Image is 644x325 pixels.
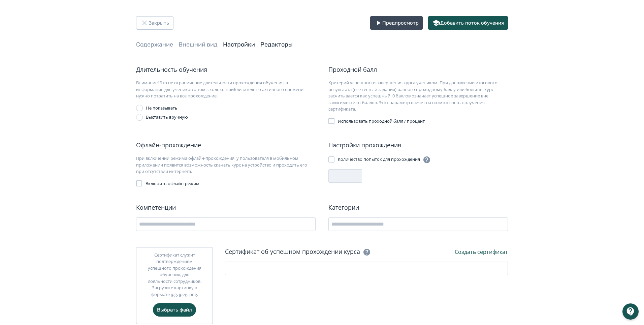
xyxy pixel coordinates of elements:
div: Критерий успешности завершения курса учеником. При достижении итогового результата (все тесты и з... [328,80,508,113]
div: Длительность обучения [136,65,316,74]
a: Содержание [136,41,173,48]
span: Использовать проходной балл / процент [338,118,425,125]
span: Количество попыток для прохождения [338,156,420,163]
div: Не показывать [146,105,178,112]
div: Сертификат служит подтверждением успешного прохождения обучения, для лояльности сотрудников. Загр... [147,252,202,298]
a: Создать сертификат [455,248,508,256]
button: Предпросмотр [370,16,423,30]
div: Категории [328,203,508,212]
div: Сертификат об успешном прохождении курса [225,247,371,256]
div: Настройки прохождения [328,141,508,150]
span: Включить офлайн-режим [146,180,199,187]
button: Добавить поток обучения [428,16,508,30]
div: Проходной балл [328,65,508,74]
div: Компетенции [136,203,316,212]
a: Редакторы [260,41,293,48]
div: Выставить вручную [146,114,188,121]
a: Настройки [223,41,255,48]
button: Закрыть [136,16,173,30]
div: Офлайн-прохождение [136,141,316,150]
div: Внимание! Это не ограничение длительности прохождения обучения, а информация для учеников о том, ... [136,80,316,99]
a: Внешний вид [179,41,218,48]
div: При включении режима офлайн-прохождения, у пользователя в мобильном приложении появится возможнос... [136,155,316,175]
